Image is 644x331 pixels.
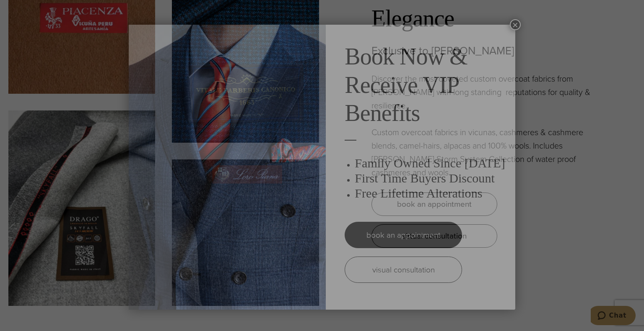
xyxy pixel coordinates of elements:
[345,222,462,248] a: book an appointment
[345,257,462,283] a: visual consultation
[18,6,36,13] span: Chat
[510,19,521,30] button: Close
[345,43,506,127] h2: Book Now & Receive VIP Benefits
[355,186,506,201] h3: Free Lifetime Alterations
[355,171,506,186] h3: First Time Buyers Discount
[355,156,506,171] h3: Family Owned Since [DATE]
